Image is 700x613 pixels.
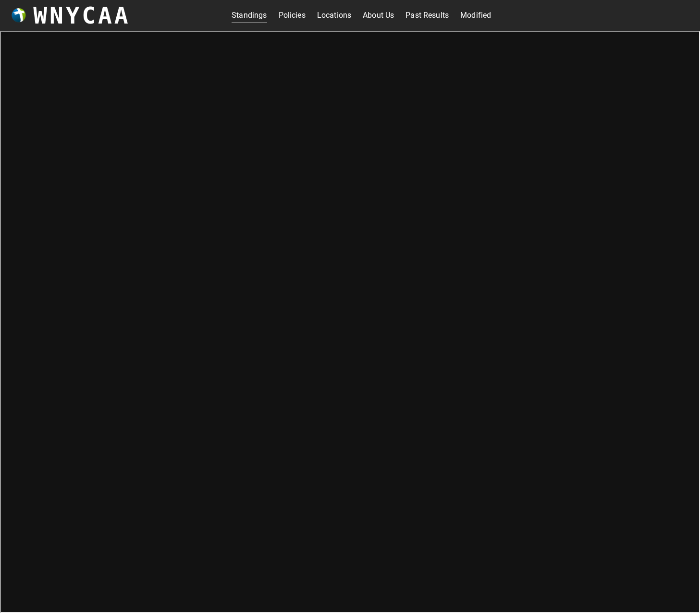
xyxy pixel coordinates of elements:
[279,8,306,23] a: Policies
[405,8,449,23] a: Past Results
[460,8,491,23] a: Modified
[33,2,130,29] h3: WNYCAA
[317,8,351,23] a: Locations
[12,8,26,23] img: wnycaaBall.png
[363,8,394,23] a: About Us
[232,8,267,23] a: Standings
